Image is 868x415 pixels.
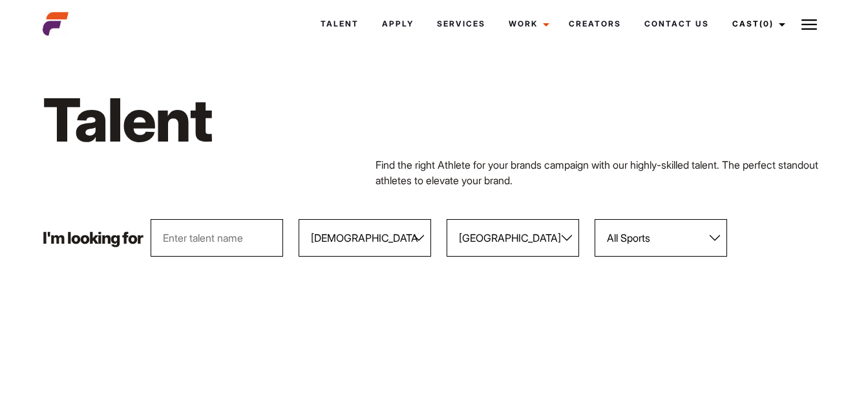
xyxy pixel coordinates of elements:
a: Creators [557,6,633,41]
a: Apply [370,6,425,41]
a: Contact Us [633,6,721,41]
input: Enter talent name [151,219,283,257]
p: I'm looking for [43,230,143,246]
span: (0) [759,19,774,28]
h1: Talent [43,83,493,157]
p: Find the right Athlete for your brands campaign with our highly-skilled talent. The perfect stand... [376,157,826,188]
a: Talent [309,6,370,41]
img: Burger icon [801,17,817,32]
img: cropped-aefm-brand-fav-22-square.png [43,11,69,37]
a: Work [497,6,557,41]
a: Services [425,6,497,41]
a: Cast(0) [721,6,793,41]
